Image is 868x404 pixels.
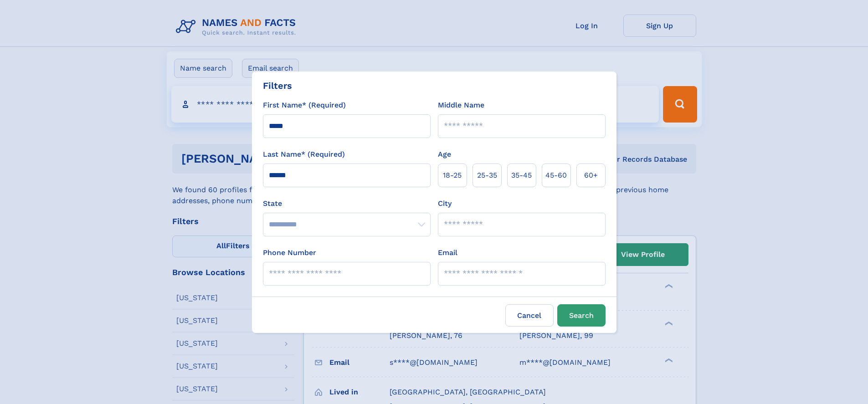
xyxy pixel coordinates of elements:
[263,198,431,209] label: State
[584,170,598,181] span: 60+
[438,198,452,209] label: City
[545,170,567,181] span: 45‑60
[263,79,292,92] div: Filters
[511,170,532,181] span: 35‑45
[438,100,484,111] label: Middle Name
[263,100,346,111] label: First Name* (Required)
[557,304,606,327] button: Search
[477,170,497,181] span: 25‑35
[263,149,345,160] label: Last Name* (Required)
[438,149,451,160] label: Age
[263,247,316,258] label: Phone Number
[443,170,462,181] span: 18‑25
[505,304,554,327] label: Cancel
[438,247,457,258] label: Email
